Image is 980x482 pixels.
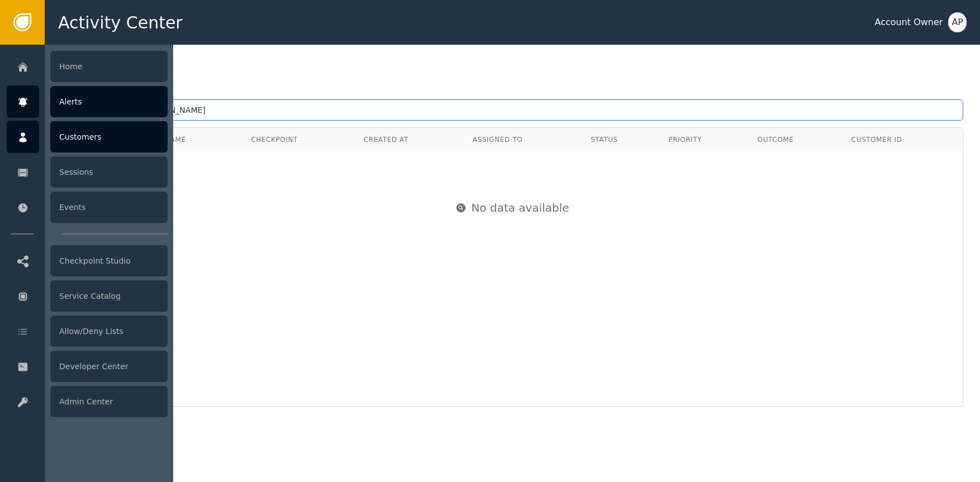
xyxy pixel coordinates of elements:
div: Assigned To [473,135,574,145]
div: Admin Center [50,386,168,417]
div: Developer Center [50,351,168,382]
input: Search by alert ID, agent, status, priority, checkpoint resolution, review resolution, or custome... [61,99,963,121]
div: Allow/Deny Lists [50,316,168,347]
div: Priority [668,135,740,145]
a: Sessions [7,156,168,188]
div: Customers [50,121,168,152]
a: Admin Center [7,385,168,418]
a: Service Catalog [7,280,168,312]
div: Home [50,51,168,82]
div: Checkpoint [251,135,347,145]
a: Checkpoint Studio [7,245,168,277]
div: Alerts [50,86,168,117]
div: Events [50,192,168,223]
div: Outcome [758,135,835,145]
div: Status [591,135,651,145]
span: Activity Center [58,10,183,35]
div: Service Catalog [50,280,168,312]
div: Account Owner [874,16,943,29]
a: Alerts [7,85,168,118]
div: Alert Name [140,135,234,145]
a: Events [7,191,168,223]
a: Home [7,50,168,83]
a: Allow/Deny Lists [7,315,168,347]
div: Checkpoint Studio [50,245,168,276]
a: Developer Center [7,350,168,383]
button: AP [948,12,967,32]
div: Created At [364,135,456,145]
span: No data available [471,199,569,216]
div: Customer ID [851,135,954,145]
a: Customers [7,121,168,153]
div: Sessions [50,156,168,188]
